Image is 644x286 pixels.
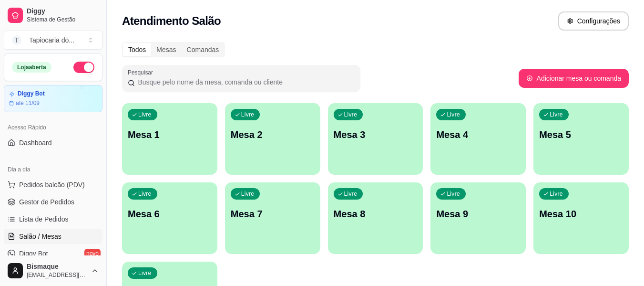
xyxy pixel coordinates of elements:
[122,182,217,254] button: LivreMesa 6
[231,207,315,221] p: Mesa 7
[430,103,526,175] button: LivreMesa 4
[4,31,102,50] button: Select a team
[128,68,156,76] label: Pesquisar
[241,190,255,198] p: Livre
[539,128,623,141] p: Mesa 5
[533,103,629,175] button: LivreMesa 5
[328,103,423,175] button: LivreMesa 3
[4,120,102,135] div: Acesso Rápido
[231,128,315,141] p: Mesa 2
[4,85,102,112] a: Diggy Botaté 11/09
[128,128,212,141] p: Mesa 1
[4,259,102,282] button: Bismaque[EMAIL_ADDRESS][DOMAIN_NAME]
[182,43,225,56] div: Comandas
[128,207,212,221] p: Mesa 6
[123,43,151,56] div: Todos
[138,269,152,277] p: Livre
[12,62,51,73] div: Loja aberta
[436,207,520,221] p: Mesa 9
[19,197,74,207] span: Gestor de Pedidos
[558,11,629,31] button: Configurações
[241,111,255,118] p: Livre
[447,190,460,198] p: Livre
[344,111,358,118] p: Livre
[122,103,217,175] button: LivreMesa 1
[19,180,85,190] span: Pedidos balcão (PDV)
[4,135,102,150] a: Dashboard
[539,207,623,221] p: Mesa 10
[151,43,181,56] div: Mesas
[12,35,21,45] span: T
[19,214,69,224] span: Lista de Pedidos
[4,162,102,177] div: Dia a dia
[135,77,355,87] input: Pesquisar
[4,194,102,210] a: Gestor de Pedidos
[19,249,48,258] span: Diggy Bot
[19,232,61,241] span: Salão / Mesas
[27,7,99,16] span: Diggy
[328,182,423,254] button: LivreMesa 8
[122,13,221,29] h2: Atendimento Salão
[27,271,87,279] span: [EMAIL_ADDRESS][DOMAIN_NAME]
[334,128,418,141] p: Mesa 3
[436,128,520,141] p: Mesa 4
[18,90,45,97] article: Diggy Bot
[4,212,102,227] a: Lista de Pedidos
[430,182,526,254] button: LivreMesa 9
[4,177,102,192] button: Pedidos balcão (PDV)
[550,111,563,118] p: Livre
[550,190,563,198] p: Livre
[27,263,87,271] span: Bismaque
[4,229,102,244] a: Salão / Mesas
[225,103,320,175] button: LivreMesa 2
[519,69,629,88] button: Adicionar mesa ou comanda
[225,182,320,254] button: LivreMesa 7
[27,16,99,23] span: Sistema de Gestão
[138,190,152,198] p: Livre
[533,182,629,254] button: LivreMesa 10
[29,35,74,45] div: Tapiocaria do ...
[344,190,358,198] p: Livre
[16,99,40,107] article: até 11/09
[138,111,152,118] p: Livre
[4,4,102,27] a: DiggySistema de Gestão
[334,207,418,221] p: Mesa 8
[447,111,460,118] p: Livre
[4,246,102,261] a: Diggy Botnovo
[19,138,52,148] span: Dashboard
[73,62,94,73] button: Alterar Status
